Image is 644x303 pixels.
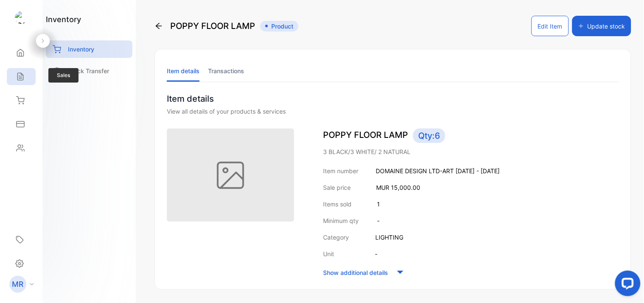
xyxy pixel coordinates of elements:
button: Update stock [572,16,631,36]
li: Item details [167,60,200,82]
p: 3 BLACK/3 WHITE/ 2 NATURAL [323,147,619,156]
span: Product [260,21,298,31]
p: LIGHTING [375,233,403,242]
p: Inventory [68,45,94,54]
span: MUR 15,000.00 [376,184,420,191]
p: Category [323,233,349,242]
span: Sales [48,68,79,83]
p: Items sold [323,200,352,209]
p: Item number [323,166,358,175]
img: logo [15,11,28,24]
h1: inventory [46,14,81,25]
p: Show additional details [323,268,388,277]
p: 1 [377,200,380,209]
p: - [377,216,380,225]
div: View all details of your products & services [167,107,619,116]
p: Unit [323,249,334,258]
p: DOMAINE DESIGN LTD-ART [DATE] - [DATE] [376,166,500,175]
p: Sale price [323,183,351,192]
li: Transactions [208,60,244,82]
iframe: LiveChat chat widget [608,267,644,303]
p: POPPY FLOOR LAMP [323,129,619,143]
a: Stock Transfer [46,62,132,80]
p: Stock Transfer [68,66,109,75]
a: Inventory [46,40,132,58]
button: Edit Item [532,16,569,36]
p: MR [12,279,24,290]
p: - [375,249,377,258]
img: item [167,129,294,222]
div: POPPY FLOOR LAMP [155,16,298,36]
span: Qty: 6 [413,129,445,143]
p: Item details [167,92,619,105]
p: Minimum qty [323,216,359,225]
